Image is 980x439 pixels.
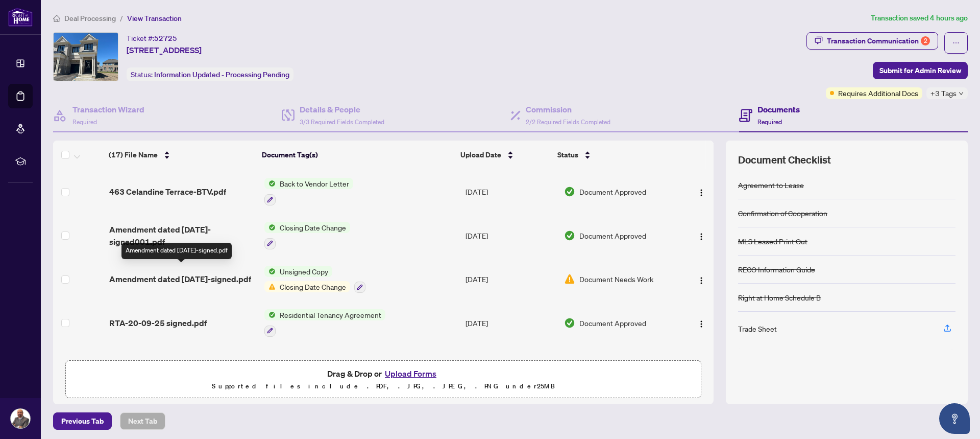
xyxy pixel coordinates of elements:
img: Status Icon [264,178,276,189]
img: Document Status [564,317,575,329]
article: Transaction saved 4 hours ago [871,12,968,24]
span: Residential Tenancy Agreement [276,309,385,320]
img: Document Status [564,186,575,197]
span: Document Approved [579,186,646,197]
th: (17) File Name [105,141,258,169]
td: [DATE] [461,170,560,214]
img: Logo [697,189,705,197]
button: Transaction Communication2 [806,32,938,50]
span: down [959,91,964,96]
div: RECO Information Guide [738,264,815,275]
span: home [53,15,60,22]
span: Document Approved [579,317,646,329]
button: Submit for Admin Review [873,62,968,79]
span: Closing Date Change [276,281,350,292]
span: Document Checklist [738,153,831,167]
div: Confirmation of Cooperation [738,207,827,219]
span: ellipsis [952,39,960,47]
span: View Transaction [127,14,182,23]
h4: Details & People [300,103,384,115]
td: [DATE] [461,345,560,386]
span: Information Updated - Processing Pending [154,70,289,79]
button: Upload Forms [382,367,439,380]
th: Upload Date [456,141,554,169]
span: Closing Date Change [276,222,350,233]
span: +3 Tags [930,87,957,99]
span: Required [757,118,782,126]
button: Status IconClosing Date Change [264,222,350,249]
button: Status IconBack to Vendor Letter [264,178,353,205]
th: Document Tag(s) [258,141,456,169]
span: Upload Date [460,149,501,160]
td: [DATE] [461,301,560,345]
button: Status IconUnsigned CopyStatus IconClosing Date Change [264,266,365,293]
div: Right at Home Schedule B [738,292,821,303]
button: Status IconResidential Tenancy Agreement [264,309,385,337]
button: Open asap [939,403,970,434]
span: Document Needs Work [579,273,653,285]
span: Amendment dated [DATE]-signed001.pdf [109,223,256,248]
button: Logo [693,315,709,331]
span: Document Approved [579,230,646,241]
img: logo [8,8,33,27]
img: Logo [697,276,705,285]
span: 2/2 Required Fields Completed [526,118,610,126]
div: 2 [921,36,930,45]
button: Logo [693,271,709,287]
li: / [120,12,123,24]
img: IMG-W12289556_1.jpg [54,33,118,81]
button: Logo [693,227,709,244]
span: (17) File Name [109,149,158,160]
span: [STREET_ADDRESS] [127,44,202,56]
img: Status Icon [264,266,276,277]
img: Document Status [564,273,575,285]
span: Drag & Drop or [327,367,439,380]
img: Logo [697,233,705,241]
div: Status: [127,67,293,81]
div: Trade Sheet [738,323,777,334]
span: Drag & Drop orUpload FormsSupported files include .PDF, .JPG, .JPEG, .PNG under25MB [66,361,701,399]
span: 3/3 Required Fields Completed [300,118,384,126]
div: Agreement to Lease [738,179,804,191]
div: Transaction Communication [827,33,930,49]
img: Document Status [564,230,575,241]
span: Submit for Admin Review [879,62,961,79]
span: 52725 [154,34,177,43]
h4: Documents [757,103,800,115]
div: Ticket #: [127,32,177,44]
span: 463 Celandine Terrace-BTV.pdf [109,186,226,198]
span: Deal Processing [64,14,116,23]
span: RTA-20-09-25 signed.pdf [109,317,207,329]
span: Required [72,118,97,126]
h4: Transaction Wizard [72,103,144,115]
span: Previous Tab [61,413,104,429]
div: MLS Leased Print Out [738,236,807,247]
span: Status [557,149,578,160]
img: Logo [697,320,705,328]
button: Logo [693,183,709,200]
td: [DATE] [461,258,560,302]
span: Back to Vendor Letter [276,178,353,189]
img: Status Icon [264,222,276,233]
div: Amendment dated [DATE]-signed.pdf [121,243,232,259]
td: [DATE] [461,214,560,258]
h4: Commission [526,103,610,115]
span: INVOICE - 463 CELANDINE TERRACE.pdf [109,353,256,378]
p: Supported files include .PDF, .JPG, .JPEG, .PNG under 25 MB [72,380,695,392]
span: Unsigned Copy [276,266,332,277]
img: Profile Icon [11,409,30,428]
img: Status Icon [264,309,276,320]
button: Previous Tab [53,412,112,430]
span: Amendment dated [DATE]-signed.pdf [109,273,251,285]
span: Requires Additional Docs [838,87,918,99]
img: Status Icon [264,281,276,292]
button: Next Tab [120,412,165,430]
th: Status [553,141,672,169]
